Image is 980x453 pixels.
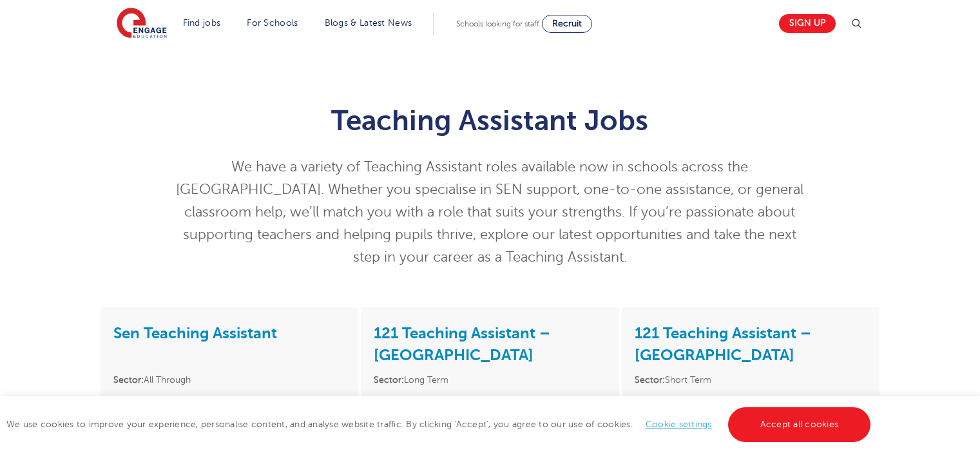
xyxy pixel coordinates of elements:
span: Recruit [552,19,582,28]
strong: Sector: [113,375,144,385]
span: We use cookies to improve your experience, personalise content, and analyse website traffic. By c... [6,419,874,429]
a: Sen Teaching Assistant [113,324,277,342]
img: Engage Education [117,8,167,40]
a: Find jobs [183,18,221,28]
strong: Sector: [635,375,665,385]
a: 121 Teaching Assistant – [GEOGRAPHIC_DATA] [635,324,811,364]
p: We have a variety of Teaching Assistant roles available now in schools across the [GEOGRAPHIC_DAT... [174,156,806,269]
a: Blogs & Latest News [325,18,412,28]
a: Recruit [542,15,592,33]
li: Short Term [635,372,867,387]
a: For Schools [247,18,298,28]
a: Sign up [779,14,836,33]
a: Cookie settings [646,419,712,429]
strong: Sector: [374,375,404,385]
span: Schools looking for staff [456,19,539,28]
li: Long Term [374,372,606,387]
a: 121 Teaching Assistant – [GEOGRAPHIC_DATA] [374,324,550,364]
li: All Through [113,372,345,387]
h1: Teaching Assistant Jobs [174,104,806,137]
a: Accept all cookies [728,407,871,442]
